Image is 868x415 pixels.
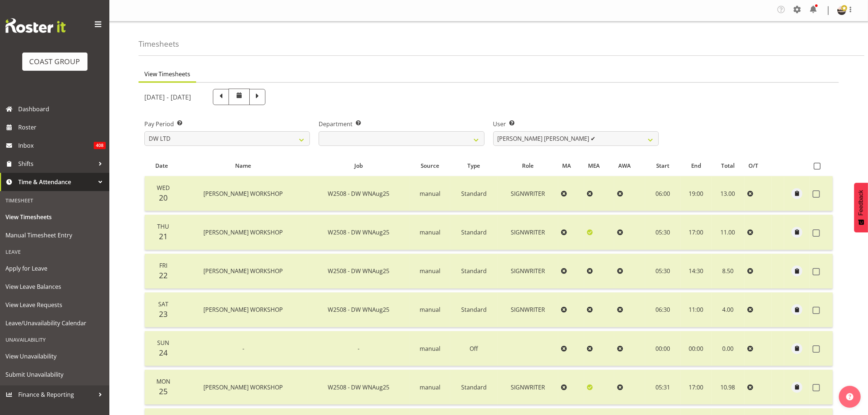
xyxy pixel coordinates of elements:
[2,226,108,244] a: Manual Timesheet Entry
[159,309,168,319] span: 23
[420,267,440,275] span: manual
[139,40,179,48] h4: Timesheets
[2,296,108,314] a: View Leave Requests
[159,261,167,269] span: Fri
[2,347,108,365] a: View Unavailability
[681,370,712,405] td: 17:00
[562,162,580,170] div: MA
[203,306,283,314] span: [PERSON_NAME] WORKSHOP
[511,383,545,391] span: SIGNWRITER
[493,120,659,128] label: User
[144,70,190,78] span: View Timesheets
[157,222,169,230] span: Thu
[2,314,108,332] a: Leave/Unavailability Calendar
[5,18,66,33] img: Rosterit website logo
[854,183,868,232] button: Feedback - Show survey
[511,306,545,314] span: SIGNWRITER
[144,93,191,101] h5: [DATE] - [DATE]
[502,162,554,170] div: Role
[203,383,283,391] span: [PERSON_NAME] WORKSHOP
[319,120,484,128] label: Department
[2,208,108,226] a: View Timesheets
[681,215,712,250] td: 17:00
[846,393,853,400] img: help-xxl-2.png
[159,193,168,203] span: 20
[712,331,744,366] td: 0.00
[511,267,545,275] span: SIGNWRITER
[645,215,681,250] td: 05:30
[158,300,168,308] span: Sat
[149,162,175,170] div: Date
[450,254,498,289] td: Standard
[203,228,283,236] span: [PERSON_NAME] WORKSHOP
[685,162,707,170] div: End
[2,244,108,259] div: Leave
[414,162,446,170] div: Source
[18,122,106,133] span: Roster
[312,162,406,170] div: Job
[645,292,681,327] td: 06:30
[450,292,498,327] td: Standard
[328,228,389,236] span: W2508 - DW WNAug25
[450,331,498,366] td: Off
[5,318,104,329] span: Leave/Unavailability Calendar
[18,158,95,169] span: Shifts
[18,177,95,187] span: Time & Attendance
[5,281,104,292] span: View Leave Balances
[716,162,740,170] div: Total
[358,345,359,353] span: -
[159,386,168,396] span: 25
[2,278,108,296] a: View Leave Balances
[2,332,108,347] div: Unavailability
[837,6,846,15] img: oliver-denforddc9b330c7edf492af7a6959a6be0e48b.png
[511,228,545,236] span: SIGNWRITER
[5,263,104,274] span: Apply for Leave
[159,231,168,241] span: 21
[2,259,108,278] a: Apply for Leave
[18,104,106,115] span: Dashboard
[159,270,168,280] span: 22
[645,254,681,289] td: 05:30
[5,212,104,222] span: View Timesheets
[144,120,310,128] label: Pay Period
[18,389,95,400] span: Finance & Reporting
[588,162,610,170] div: MEA
[681,331,712,366] td: 00:00
[420,228,440,236] span: manual
[650,162,677,170] div: Start
[242,345,244,353] span: -
[681,254,712,289] td: 14:30
[681,176,712,211] td: 19:00
[450,176,498,211] td: Standard
[328,190,389,198] span: W2508 - DW WNAug25
[450,370,498,405] td: Standard
[712,254,744,289] td: 8.50
[183,162,304,170] div: Name
[645,331,681,366] td: 00:00
[203,190,283,198] span: [PERSON_NAME] WORKSHOP
[450,215,498,250] td: Standard
[159,348,168,358] span: 24
[420,383,440,391] span: manual
[328,306,389,314] span: W2508 - DW WNAug25
[858,190,864,216] span: Feedback
[328,267,389,275] span: W2508 - DW WNAug25
[157,339,169,347] span: Sun
[5,351,104,362] span: View Unavailability
[681,292,712,327] td: 11:00
[511,190,545,198] span: SIGNWRITER
[156,377,170,385] span: Mon
[5,230,104,241] span: Manual Timesheet Entry
[5,369,104,380] span: Submit Unavailability
[18,140,94,151] span: Inbox
[712,370,744,405] td: 10.98
[328,383,389,391] span: W2508 - DW WNAug25
[748,162,767,170] div: O/T
[420,306,440,314] span: manual
[454,162,493,170] div: Type
[420,190,440,198] span: manual
[2,193,108,208] div: Timesheet
[94,142,106,149] span: 408
[5,299,104,310] span: View Leave Requests
[420,345,440,353] span: manual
